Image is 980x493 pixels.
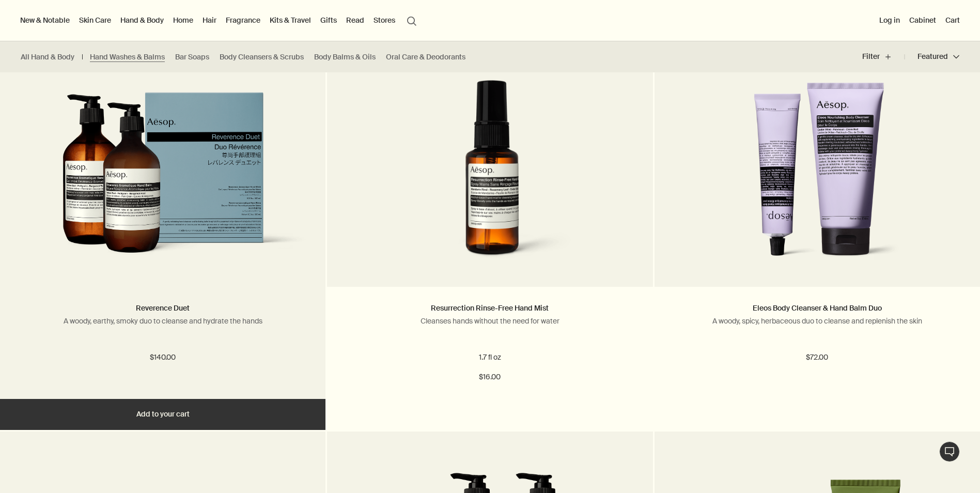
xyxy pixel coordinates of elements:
[18,13,72,27] button: New & Notable
[753,303,882,313] a: Eleos Body Cleanser & Hand Balm Duo
[15,92,310,271] img: Reverence Duet in outer carton
[905,44,959,69] button: Featured
[200,13,219,27] a: Hair
[150,351,176,364] span: $140.00
[371,13,397,27] button: Stores
[396,80,584,271] img: resurrection rinse free mist in amber spray bottle
[939,441,960,462] button: Live Assistance
[175,52,209,62] a: Bar Soaps
[402,10,421,30] button: Open search
[862,44,905,69] button: Filter
[343,316,637,326] p: Cleanses hands without the need for water
[344,13,366,27] a: Read
[77,13,113,27] a: Skin Care
[224,13,262,27] a: Fragrance
[327,80,652,287] a: resurrection rinse free mist in amber spray bottle
[806,351,828,364] span: $72.00
[171,13,195,27] a: Home
[670,316,965,326] p: A woody, spicy, herbaceous duo to cleanse and replenish the skin
[136,303,190,313] a: Reverence Duet
[15,316,310,326] p: A woody, earthy, smoky duo to cleanse and hydrate the hands
[655,80,980,287] a: Eleos Nourishing Body Cleanser and Eleos Aromatique Hand Balm.
[90,52,165,62] a: Hand Washes & Balms
[479,371,501,383] span: $16.00
[220,52,304,62] a: Body Cleansers & Scrubs
[907,13,938,27] a: Cabinet
[877,13,902,27] button: Log in
[943,13,962,27] button: Cart
[118,13,166,27] a: Hand & Body
[268,13,313,27] a: Kits & Travel
[386,52,465,62] a: Oral Care & Deodorants
[431,303,549,313] a: Resurrection Rinse-Free Hand Mist
[314,52,376,62] a: Body Balms & Oils
[733,80,901,271] img: Eleos Nourishing Body Cleanser and Eleos Aromatique Hand Balm.
[318,13,339,27] a: Gifts
[21,52,74,62] a: All Hand & Body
